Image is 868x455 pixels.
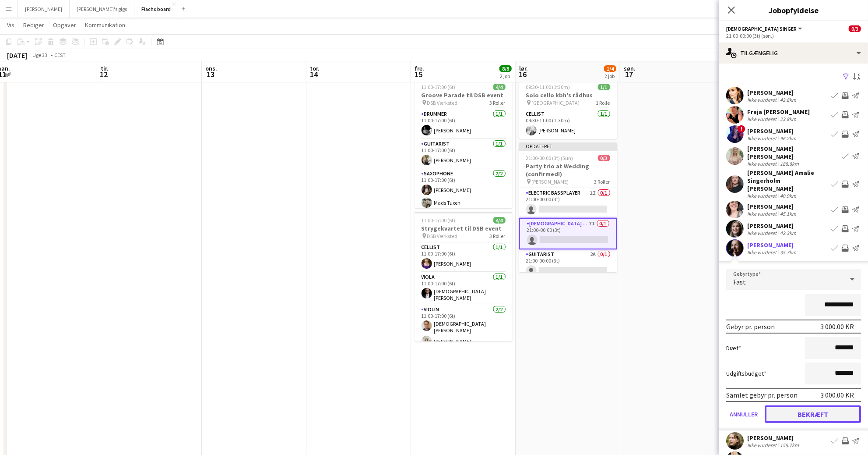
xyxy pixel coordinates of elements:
[519,91,617,99] h3: Solo cello kbh's rådhus
[415,91,513,99] h3: Groove Parade til DSB event
[747,145,838,160] div: [PERSON_NAME] [PERSON_NAME]
[422,217,456,224] span: 11:00-17:00 (6t)
[778,116,798,122] div: 23.8km
[519,78,617,139] app-job-card: 09:30-11:00 (1t30m)1/1Solo cello kbh's rådhus [GEOGRAPHIC_DATA]1 RolleCellist1/109:30-11:00 (1t30...
[747,203,798,210] div: [PERSON_NAME]
[490,100,506,106] span: 3 Roller
[493,84,506,90] span: 4/4
[526,84,570,90] span: 09:30-11:00 (1t30m)
[747,127,798,135] div: [PERSON_NAME]
[49,19,80,31] a: Opgaver
[81,19,129,31] a: Kommunikation
[310,64,320,72] span: tor.
[415,272,513,305] app-card-role: Viola1/111:00-17:00 (6t)[DEMOGRAPHIC_DATA][PERSON_NAME]
[598,155,610,161] span: 0/3
[415,64,424,72] span: fre.
[532,100,580,106] span: [GEOGRAPHIC_DATA]
[99,69,109,79] span: 12
[427,233,458,239] span: DSB Værksted
[604,65,616,72] span: 1/4
[778,230,798,236] div: 42.3km
[7,51,27,60] div: [DATE]
[778,442,801,448] div: 158.7km
[415,109,513,139] app-card-role: Drummer1/111:00-17:00 (6t)[PERSON_NAME]
[778,135,798,142] div: 96.2km
[849,25,861,32] span: 0/3
[4,19,18,31] a: Vis
[413,69,424,79] span: 15
[747,160,778,167] div: Ikke vurderet
[624,64,636,72] span: søn.
[101,64,109,72] span: tir.
[747,442,778,448] div: Ikke vurderet
[519,109,617,139] app-card-role: Cellist1/109:30-11:00 (1t30m)[PERSON_NAME]
[70,0,134,18] button: [PERSON_NAME]'s gigs
[499,65,512,72] span: 8/8
[733,277,746,286] span: Fast
[778,96,798,103] div: 42.8km
[747,241,798,249] div: [PERSON_NAME]
[18,0,70,18] button: [PERSON_NAME]
[134,0,178,18] button: Flachs board
[596,100,610,106] span: 1 Rolle
[532,178,569,185] span: [PERSON_NAME]
[726,391,798,399] div: Samlet gebyr pr. person
[747,135,778,142] div: Ikke vurderet
[747,434,801,442] div: [PERSON_NAME]
[820,391,854,399] div: 3 000.00 KR
[85,21,125,29] span: Kommunikation
[23,21,44,29] span: Rediger
[765,405,861,423] button: Bekræft
[519,142,617,272] app-job-card: Opdateret21:00-00:00 (3t) (Sun)0/3Party trio at Wedding (confirmed!) [PERSON_NAME]3 RollerElectri...
[415,169,513,211] app-card-role: Saxophone2/211:00-17:00 (6t)[PERSON_NAME]Mads Tuxen
[738,125,745,133] span: !
[747,222,798,230] div: [PERSON_NAME]
[29,52,51,58] span: Uge 33
[747,210,778,217] div: Ikke vurderet
[747,230,778,236] div: Ikke vurderet
[415,78,513,208] app-job-card: 11:00-17:00 (6t)4/4Groove Parade til DSB event DSB Værksted3 RollerDrummer1/111:00-17:00 (6t)[PER...
[54,52,66,58] div: CEST
[519,249,617,279] app-card-role: Guitarist2A0/121:00-00:00 (3t)
[778,192,798,199] div: 40.9km
[7,21,14,29] span: Vis
[726,322,775,331] div: Gebyr pr. person
[415,242,513,272] app-card-role: Cellist1/111:00-17:00 (6t)[PERSON_NAME]
[493,217,506,224] span: 4/4
[594,178,610,185] span: 3 Roller
[622,69,636,79] span: 17
[747,89,798,96] div: [PERSON_NAME]
[778,160,801,167] div: 188.8km
[518,69,528,79] span: 16
[204,69,217,79] span: 13
[598,84,610,90] span: 1/1
[719,43,868,64] div: Tilgængelig
[820,322,854,331] div: 3 000.00 KR
[747,108,810,116] div: Freja [PERSON_NAME]
[309,69,320,79] span: 14
[526,155,573,161] span: 21:00-00:00 (3t) (Sun)
[726,370,766,377] label: Udgiftsbudget
[519,162,617,178] h3: Party trio at Wedding (confirmed!)
[415,305,513,350] app-card-role: Violin2/211:00-17:00 (6t)[DEMOGRAPHIC_DATA][PERSON_NAME][PERSON_NAME]
[604,73,616,79] div: 2 job
[747,249,778,256] div: Ikke vurderet
[20,19,48,31] a: Rediger
[415,212,513,341] app-job-card: 11:00-17:00 (6t)4/4Strygekvartet til DSB event DSB Værksted3 RollerCellist1/111:00-17:00 (6t)[PER...
[747,192,778,199] div: Ikke vurderet
[53,21,76,29] span: Opgaver
[519,142,617,149] div: Opdateret
[519,188,617,218] app-card-role: Electric Bassplayer1I0/121:00-00:00 (3t)
[747,116,778,122] div: Ikke vurderet
[747,169,828,192] div: [PERSON_NAME] Amalie Singerholm [PERSON_NAME]
[490,233,506,239] span: 3 Roller
[726,25,797,32] span: Female Singer
[747,96,778,103] div: Ikke vurderet
[205,64,217,72] span: ons.
[726,25,804,32] button: [DEMOGRAPHIC_DATA] Singer
[726,32,861,39] div: 21:00-00:00 (3t) (søn.)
